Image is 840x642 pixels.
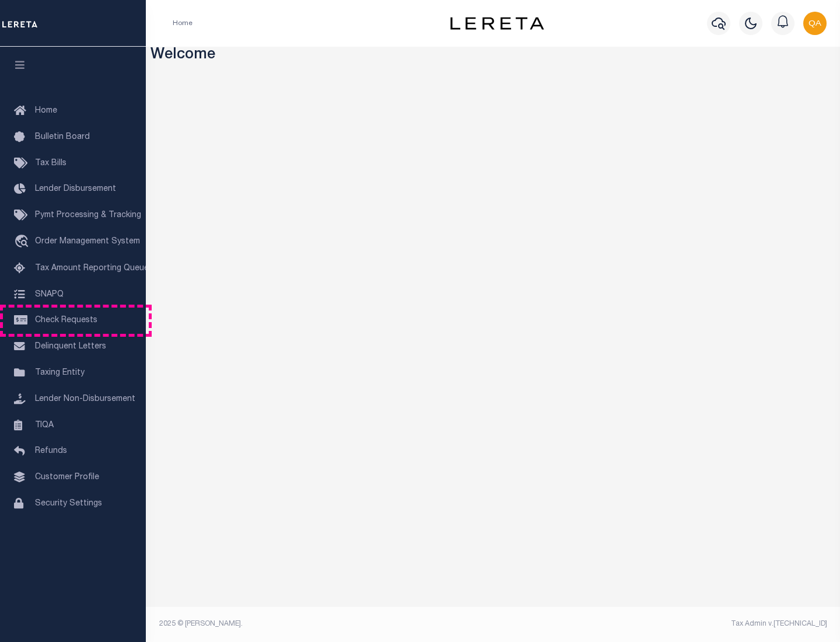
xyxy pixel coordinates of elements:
[35,133,90,141] span: Bulletin Board
[35,264,149,273] span: Tax Amount Reporting Queue
[35,500,102,508] span: Security Settings
[35,159,66,168] span: Tax Bills
[150,619,494,629] div: 2025 © [PERSON_NAME].
[803,12,827,35] img: svg+xml;base64,PHN2ZyB4bWxucz0iaHR0cDovL3d3dy53My5vcmcvMjAwMC9zdmciIHBvaW50ZXItZXZlbnRzPSJub25lIi...
[35,290,64,298] span: SNAPQ
[35,107,57,115] span: Home
[14,235,33,250] i: travel_explore
[35,211,141,219] span: Pymt Processing & Tracking
[35,316,97,325] span: Check Requests
[35,395,135,403] span: Lender Non-Disbursement
[35,238,140,246] span: Order Management System
[450,17,544,30] img: logo-dark.svg
[35,473,99,481] span: Customer Profile
[35,343,106,351] span: Delinquent Letters
[35,369,85,377] span: Taxing Entity
[35,447,67,455] span: Refunds
[150,47,836,65] h3: Welcome
[173,18,192,29] li: Home
[35,421,54,429] span: TIQA
[35,185,116,193] span: Lender Disbursement
[502,619,827,629] div: Tax Admin v.[TECHNICAL_ID]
